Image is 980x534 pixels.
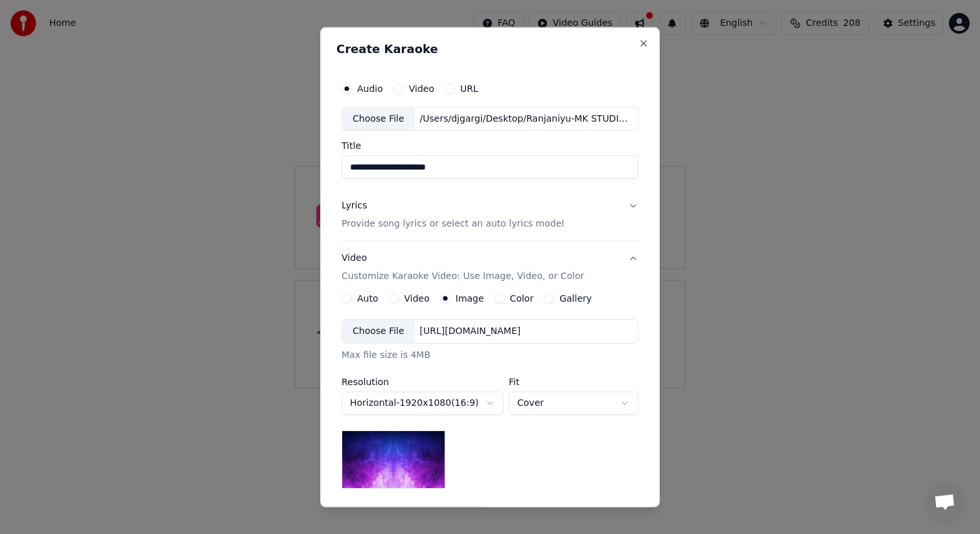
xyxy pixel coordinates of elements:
label: Video [409,83,434,93]
label: Gallery [559,294,592,303]
label: URL [460,83,478,93]
button: LyricsProvide song lyrics or select an auto lyrics model [342,189,638,241]
label: Image [456,294,484,303]
button: VideoCustomize Karaoke Video: Use Image, Video, or Color [342,241,638,293]
p: Customize Karaoke Video: Use Image, Video, or Color [342,270,584,283]
label: Fit [509,377,638,386]
div: Lyrics [342,199,367,212]
label: Auto [357,294,379,303]
div: Max file size is 4MB [342,349,638,362]
div: [URL][DOMAIN_NAME] [415,325,526,338]
div: Video [342,252,584,283]
label: Title [342,141,638,150]
h2: Create Karaoke [336,43,644,54]
label: Video [404,294,430,303]
label: Resolution [342,377,504,386]
div: Choose File [342,320,415,343]
label: Color [510,294,534,303]
div: /Users/djgargi/Desktop/Ranjaniyu-MK STUDIO-mp3.mp3 [415,112,635,125]
p: Provide song lyrics or select an auto lyrics model [342,217,564,230]
div: Choose File [342,107,415,130]
label: Audio [357,83,383,93]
